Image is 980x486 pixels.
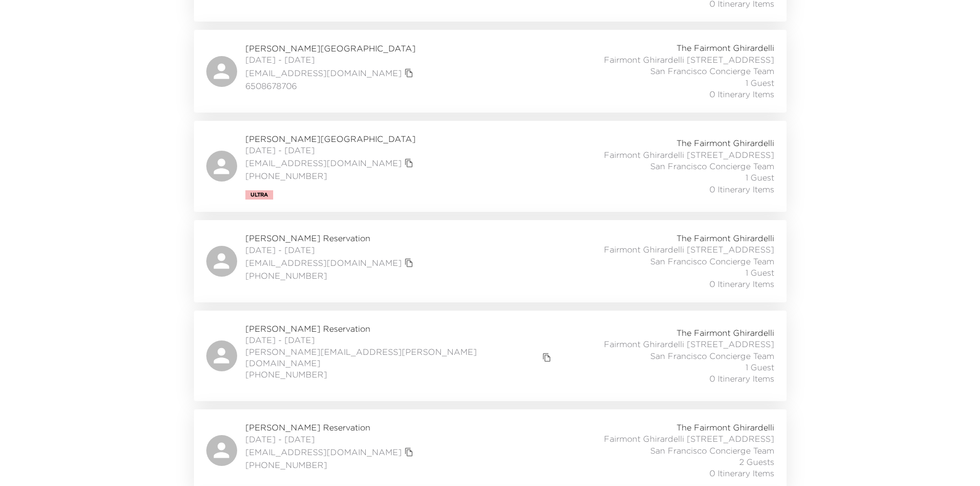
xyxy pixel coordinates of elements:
[604,149,774,160] span: Fairmont Ghirardelli [STREET_ADDRESS]
[245,54,416,65] span: [DATE] - [DATE]
[709,467,774,479] span: 0 Itinerary Items
[604,338,774,350] span: Fairmont Ghirardelli [STREET_ADDRESS]
[676,422,774,433] span: The Fairmont Ghirardelli
[245,67,402,79] a: [EMAIL_ADDRESS][DOMAIN_NAME]
[245,244,416,256] span: [DATE] - [DATE]
[245,80,416,92] span: 6508678706
[650,65,774,77] span: San Francisco Concierge Team
[650,256,774,267] span: San Francisco Concierge Team
[194,121,787,212] a: [PERSON_NAME][GEOGRAPHIC_DATA][DATE] - [DATE][EMAIL_ADDRESS][DOMAIN_NAME]copy primary member emai...
[194,220,787,302] a: [PERSON_NAME] Reservation[DATE] - [DATE][EMAIL_ADDRESS][DOMAIN_NAME]copy primary member email[PHO...
[245,422,416,433] span: [PERSON_NAME] Reservation
[745,362,774,373] span: 1 Guest
[245,346,540,369] a: [PERSON_NAME][EMAIL_ADDRESS][PERSON_NAME][DOMAIN_NAME]
[604,54,774,65] span: Fairmont Ghirardelli [STREET_ADDRESS]
[745,172,774,183] span: 1 Guest
[245,157,402,169] a: [EMAIL_ADDRESS][DOMAIN_NAME]
[194,311,787,401] a: [PERSON_NAME] Reservation[DATE] - [DATE][PERSON_NAME][EMAIL_ADDRESS][PERSON_NAME][DOMAIN_NAME]cop...
[604,433,774,444] span: Fairmont Ghirardelli [STREET_ADDRESS]
[402,256,416,270] button: copy primary member email
[245,369,555,380] span: [PHONE_NUMBER]
[739,456,774,467] span: 2 Guests
[540,350,554,365] button: copy primary member email
[245,323,555,334] span: [PERSON_NAME] Reservation
[245,459,416,471] span: [PHONE_NUMBER]
[245,257,402,268] a: [EMAIL_ADDRESS][DOMAIN_NAME]
[709,88,774,100] span: 0 Itinerary Items
[245,170,416,182] span: [PHONE_NUMBER]
[245,232,416,244] span: [PERSON_NAME] Reservation
[676,327,774,338] span: The Fairmont Ghirardelli
[245,43,416,54] span: [PERSON_NAME][GEOGRAPHIC_DATA]
[194,30,787,112] a: [PERSON_NAME][GEOGRAPHIC_DATA][DATE] - [DATE][EMAIL_ADDRESS][DOMAIN_NAME]copy primary member emai...
[402,445,416,459] button: copy primary member email
[245,145,416,156] span: [DATE] - [DATE]
[245,270,416,281] span: [PHONE_NUMBER]
[650,160,774,172] span: San Francisco Concierge Team
[676,42,774,53] span: The Fairmont Ghirardelli
[604,244,774,255] span: Fairmont Ghirardelli [STREET_ADDRESS]
[676,137,774,149] span: The Fairmont Ghirardelli
[650,350,774,362] span: San Francisco Concierge Team
[709,373,774,384] span: 0 Itinerary Items
[650,445,774,456] span: San Francisco Concierge Team
[245,434,416,445] span: [DATE] - [DATE]
[245,334,555,346] span: [DATE] - [DATE]
[745,77,774,88] span: 1 Guest
[245,446,402,458] a: [EMAIL_ADDRESS][DOMAIN_NAME]
[402,66,416,80] button: copy primary member email
[709,184,774,195] span: 0 Itinerary Items
[745,267,774,278] span: 1 Guest
[245,133,416,145] span: [PERSON_NAME][GEOGRAPHIC_DATA]
[251,192,268,198] span: Ultra
[709,278,774,290] span: 0 Itinerary Items
[402,156,416,170] button: copy primary member email
[676,232,774,244] span: The Fairmont Ghirardelli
